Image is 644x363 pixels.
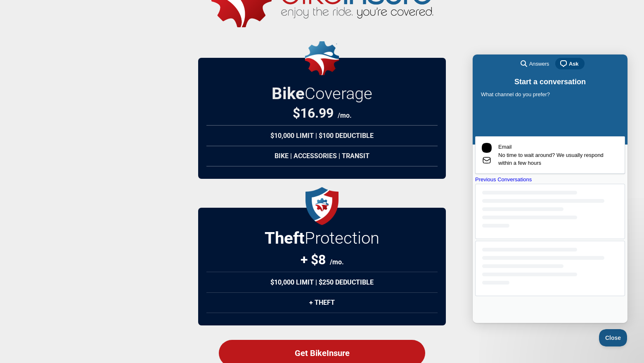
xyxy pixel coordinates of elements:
[301,252,344,268] div: + $8
[330,258,344,266] span: /mo.
[206,125,438,146] div: $10,000 Limit | $100 Deductible
[338,112,352,119] span: /mo.
[305,84,372,103] span: Coverage
[265,228,305,248] strong: Theft
[272,84,372,103] h2: Bike
[206,292,438,313] div: + Theft
[599,329,627,346] iframe: Help Scout Beacon - Close
[473,55,627,323] iframe: Help Scout Beacon - Live Chat, Contact Form, and Knowledge Base
[206,146,438,166] div: Bike | Accessories | Transit
[265,228,379,248] h2: Protection
[293,105,352,121] div: $16.99
[206,272,438,293] div: $10,000 Limit | $250 Deductible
